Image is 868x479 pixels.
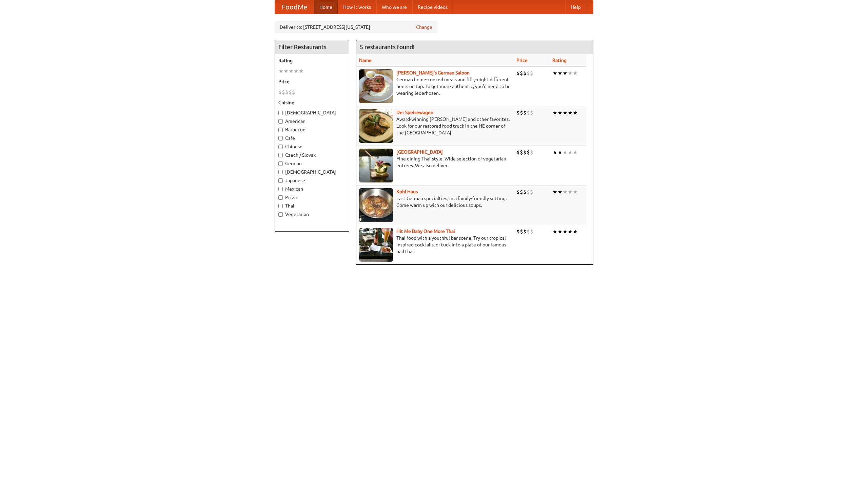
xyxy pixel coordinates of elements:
a: Home [314,0,338,14]
li: ★ [563,188,568,196]
div: Deliver to: [STREET_ADDRESS][US_STATE] [275,21,437,33]
li: ★ [568,188,573,196]
li: $ [523,149,527,156]
input: German [278,161,283,166]
li: ★ [294,67,299,75]
li: ★ [557,188,563,196]
li: $ [516,149,520,156]
li: $ [520,228,523,235]
h4: Filter Restaurants [275,40,349,54]
li: ★ [573,109,578,116]
input: [DEMOGRAPHIC_DATA] [278,111,283,115]
label: American [278,118,346,125]
h5: Rating [278,57,346,64]
li: ★ [563,69,568,77]
input: American [278,119,283,124]
a: [GEOGRAPHIC_DATA] [396,149,443,155]
label: Thai [278,202,346,209]
p: Award-winning [PERSON_NAME] and other favorites. Look for our restored food truck in the NE corne... [359,116,511,136]
li: $ [292,88,295,96]
b: Kohl Haus [396,189,418,194]
a: Name [359,58,372,63]
img: satay.jpg [359,149,393,182]
label: Cafe [278,135,346,141]
li: ★ [552,188,557,196]
input: Vegetarian [278,212,283,217]
li: $ [530,188,533,196]
li: ★ [573,228,578,235]
li: $ [516,228,520,235]
li: $ [285,88,289,96]
li: $ [527,228,530,235]
li: ★ [563,228,568,235]
li: $ [530,69,533,77]
label: Czech / Slovak [278,152,346,158]
li: $ [516,69,520,77]
li: ★ [289,67,294,75]
li: ★ [552,69,557,77]
p: German home-cooked meals and fifty-eight different beers on tap. To get more authentic, you'd nee... [359,76,511,96]
li: $ [282,88,285,96]
img: babythai.jpg [359,228,393,262]
li: ★ [552,228,557,235]
li: ★ [573,188,578,196]
li: $ [520,149,523,156]
h5: Cuisine [278,99,346,106]
li: $ [523,188,527,196]
li: ★ [568,228,573,235]
a: Help [565,0,586,14]
a: Recipe videos [412,0,453,14]
a: Change [416,24,432,30]
li: $ [530,109,533,116]
input: Cafe [278,136,283,140]
li: ★ [573,69,578,77]
b: [PERSON_NAME]'s German Saloon [396,70,470,75]
input: Barbecue [278,128,283,132]
li: $ [530,149,533,156]
li: $ [516,188,520,196]
label: [DEMOGRAPHIC_DATA] [278,169,346,175]
img: kohlhaus.jpg [359,188,393,222]
a: Der Speisewagen [396,110,433,115]
input: Czech / Slovak [278,153,283,157]
li: $ [527,188,530,196]
li: $ [527,149,530,156]
a: Who we are [376,0,412,14]
li: ★ [557,69,563,77]
img: speisewagen.jpg [359,109,393,143]
h5: Price [278,78,346,85]
input: Japanese [278,178,283,183]
li: $ [278,88,282,96]
li: $ [516,109,520,116]
a: How it works [338,0,376,14]
li: ★ [557,228,563,235]
li: $ [520,188,523,196]
li: ★ [283,67,289,75]
li: ★ [278,67,283,75]
li: $ [527,69,530,77]
label: Pizza [278,194,346,201]
img: esthers.jpg [359,69,393,103]
input: Pizza [278,195,283,200]
li: ★ [299,67,304,75]
li: $ [523,109,527,116]
p: Fine dining Thai-style. Wide selection of vegetarian entrées. We also deliver. [359,155,511,169]
li: ★ [563,149,568,156]
a: FoodMe [275,0,314,14]
label: Japanese [278,177,346,184]
label: Chinese [278,143,346,150]
input: Mexican [278,187,283,191]
input: [DEMOGRAPHIC_DATA] [278,170,283,174]
li: $ [530,228,533,235]
label: Barbecue [278,126,346,133]
label: Vegetarian [278,211,346,218]
b: Hit Me Baby One More Thai [396,228,455,234]
input: Chinese [278,145,283,149]
li: ★ [557,109,563,116]
li: $ [520,109,523,116]
input: Thai [278,204,283,208]
li: ★ [568,109,573,116]
li: ★ [552,109,557,116]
